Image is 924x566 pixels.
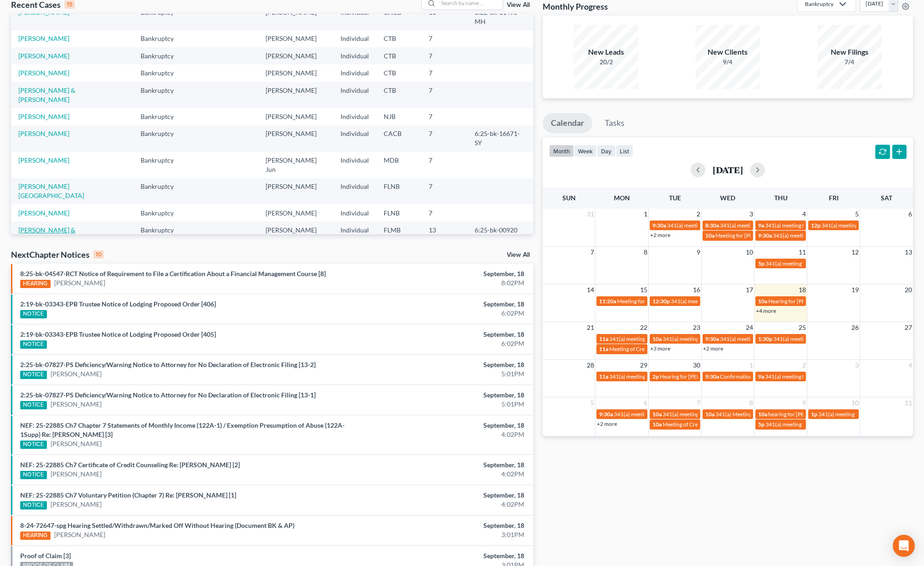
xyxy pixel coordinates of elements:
[705,232,714,239] span: 10a
[652,373,659,380] span: 2p
[705,373,719,380] span: 9:30a
[363,430,524,439] div: 4:02PM
[133,4,191,30] td: Bankruptcy
[93,250,104,259] div: 10
[363,521,524,530] div: September, 18
[421,47,467,64] td: 7
[758,335,772,342] span: 1:30p
[507,252,530,258] a: View All
[854,360,860,371] span: 3
[765,222,854,229] span: 341(a) meeting for [PERSON_NAME]
[20,371,47,379] div: NOTICE
[376,178,421,204] td: FLNB
[421,204,467,221] td: 7
[18,156,69,164] a: [PERSON_NAME]
[696,57,760,67] div: 9/4
[705,335,719,342] span: 9:30a
[258,4,333,30] td: [PERSON_NAME]
[333,152,376,178] td: Individual
[333,47,376,64] td: Individual
[774,194,788,202] span: Thu
[765,421,854,428] span: 341(a) meeting for [PERSON_NAME]
[258,125,333,152] td: [PERSON_NAME]
[20,340,47,349] div: NOTICE
[421,82,467,108] td: 7
[801,209,807,220] span: 4
[696,47,760,57] div: New Clients
[663,411,800,418] span: 341(a) meeting for [PERSON_NAME] & [PERSON_NAME]
[904,322,913,333] span: 27
[643,397,648,408] span: 6
[20,552,71,560] a: Proof of Claim [3]
[660,373,786,380] span: Hearing for [PERSON_NAME] and [PERSON_NAME]
[748,360,754,371] span: 1
[51,470,102,479] a: [PERSON_NAME]
[696,209,701,220] span: 2
[333,4,376,30] td: Individual
[652,222,666,229] span: 9:30a
[599,411,613,418] span: 9:30a
[363,421,524,430] div: September, 18
[20,270,326,277] a: 8:25-bk-04547-RCT Notice of Requirement to File a Certification About a Financial Management Cour...
[586,209,595,220] span: 31
[643,209,648,220] span: 1
[51,439,102,448] a: [PERSON_NAME]
[850,284,860,295] span: 19
[20,280,51,288] div: HEARING
[798,322,807,333] span: 25
[20,521,295,529] a: 8-24-72647-spg Hearing Settled/Withdrawn/Marked Off Without Hearing (Document BK & AP)
[363,530,524,539] div: 3:01PM
[817,47,882,57] div: New Filings
[258,178,333,204] td: [PERSON_NAME]
[745,284,754,295] span: 17
[363,491,524,500] div: September, 18
[363,309,524,318] div: 6:02PM
[133,108,191,125] td: Bankruptcy
[801,360,807,371] span: 2
[907,360,913,371] span: 4
[363,330,524,339] div: September, 18
[609,345,711,352] span: Meeting of Creditors for [PERSON_NAME]
[258,82,333,108] td: [PERSON_NAME]
[258,108,333,125] td: [PERSON_NAME]
[363,400,524,409] div: 5:01PM
[696,247,701,258] span: 9
[376,108,421,125] td: NJB
[881,194,892,202] span: Sat
[703,345,723,352] a: +2 more
[363,360,524,369] div: September, 18
[596,113,633,133] a: Tasks
[376,47,421,64] td: CTB
[652,298,670,305] span: 12:30p
[748,397,754,408] span: 8
[376,204,421,221] td: FLNB
[574,145,597,157] button: week
[133,204,191,221] td: Bankruptcy
[652,411,662,418] span: 10a
[20,421,345,438] a: NEF: 25-22885 Ch7 Chapter 7 Statements of Monthly Income (122A-1) / Exemption Presumption of Abus...
[20,491,236,499] a: NEF: 25-22885 Ch7 Voluntary Petition (Chapter 7) Re: [PERSON_NAME] [1]
[617,298,790,305] span: Meeting for [PERSON_NAME] & [PERSON_NAME] De [PERSON_NAME]
[363,300,524,309] div: September, 18
[20,461,240,469] a: NEF: 25-22885 Ch7 Certificate of Credit Counseling Re: [PERSON_NAME] [2]
[363,391,524,400] div: September, 18
[562,194,576,202] span: Sun
[893,535,915,557] div: Open Intercom Messenger
[421,152,467,178] td: 7
[421,4,467,30] td: 13
[773,232,862,239] span: 341(a) meeting for [PERSON_NAME]
[333,178,376,204] td: Individual
[745,247,754,258] span: 10
[773,335,862,342] span: 341(a) meeting for [PERSON_NAME]
[639,322,648,333] span: 22
[507,2,530,8] a: View All
[692,360,701,371] span: 30
[652,421,662,428] span: 10a
[616,145,633,157] button: list
[663,335,751,342] span: 341(a) meeting for [PERSON_NAME]
[133,178,191,204] td: Bankruptcy
[333,221,376,248] td: Individual
[599,373,608,380] span: 11a
[904,284,913,295] span: 20
[133,152,191,178] td: Bankruptcy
